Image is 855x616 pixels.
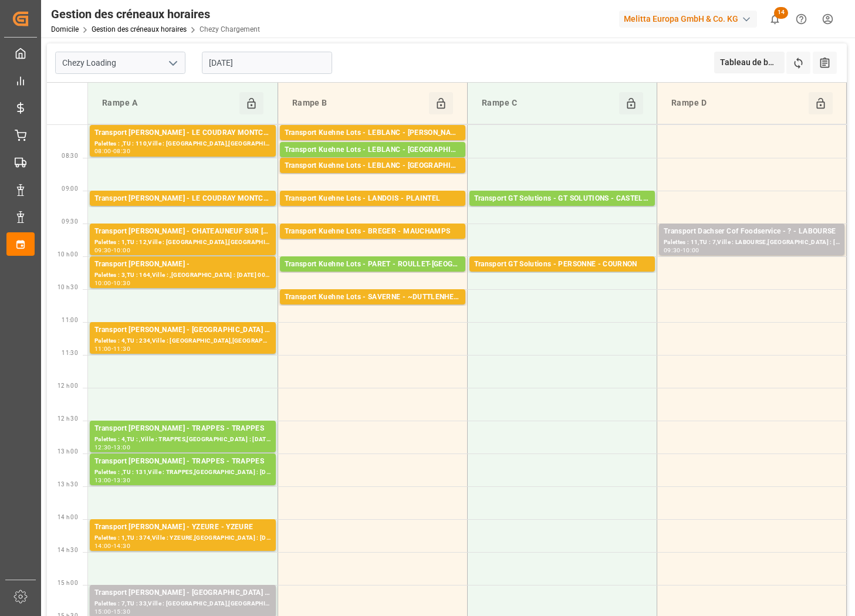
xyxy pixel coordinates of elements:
span: 13 h 00 [58,448,78,455]
span: 14 h 30 [58,547,78,553]
div: Palettes : 4,TU : 82,Ville : MAUCHAMPS,[GEOGRAPHIC_DATA] : [DATE] 00:00:00 [285,238,461,248]
div: Transport [PERSON_NAME] - CHATEAUNEUF SUR [GEOGRAPHIC_DATA] SUR LOIRE [94,226,271,238]
div: Palettes : 11,TU : 7,Ville : LABOURSE,[GEOGRAPHIC_DATA] : [DATE] 00:00:00 [664,238,840,248]
div: Palettes : ,TU : 60,Ville : [GEOGRAPHIC_DATA],[GEOGRAPHIC_DATA] : [DATE] 00:00:00 [94,205,271,215]
div: Transport [PERSON_NAME] - [GEOGRAPHIC_DATA] - [GEOGRAPHIC_DATA] [94,324,271,336]
div: Palettes : 4,TU : 234,Ville : [GEOGRAPHIC_DATA],[GEOGRAPHIC_DATA] : [DATE] 00:00:00 [94,336,271,346]
div: 13:00 [94,478,111,483]
div: Palettes : 3,TU : 164,Ville : ,[GEOGRAPHIC_DATA] : [DATE] 00:00:00 [94,270,271,280]
span: 12 h 00 [58,383,78,389]
div: Palettes : 2,TU : 170,Ville : [GEOGRAPHIC_DATA],[GEOGRAPHIC_DATA] : [DATE] 00:00:00 [474,205,650,215]
div: 15:30 [113,609,130,614]
div: 08:00 [94,148,111,154]
div: 15:00 [94,609,111,614]
div: 08:30 [113,148,130,154]
div: - [111,543,113,549]
div: Transport [PERSON_NAME] - YZEURE - YZEURE [94,522,271,533]
div: 09:30 [94,248,111,253]
div: - [681,248,682,253]
span: 14 [774,7,788,19]
div: - [111,445,113,450]
div: Palettes : 4,TU : ,Ville : TRAPPES,[GEOGRAPHIC_DATA] : [DATE] 00:00:00 [94,435,271,445]
div: Palettes : ,TU : 472,Ville : [GEOGRAPHIC_DATA],[GEOGRAPHIC_DATA] : [DATE] 00:00:00 [285,172,461,182]
div: 12:30 [94,445,111,450]
div: 09:30 [664,248,681,253]
input: Type à rechercher/sélectionner [55,52,185,74]
div: Palettes : 4,TU : 128,Ville : [PERSON_NAME],[GEOGRAPHIC_DATA] : [DATE] 00:00:00 [285,139,461,149]
div: Transport [PERSON_NAME] - LE COUDRAY MONTCEAU - LE COUDRAY MONTCEAU [94,127,271,139]
div: Rampe C [477,92,619,114]
div: Palettes : 7,TU : 33,Ville : [GEOGRAPHIC_DATA],[GEOGRAPHIC_DATA] : [DATE] 00:00:00 [94,599,271,609]
button: Afficher 14 nouvelles notifications [762,6,788,32]
div: Transport [PERSON_NAME] - TRAPPES - TRAPPES [94,423,271,435]
a: Domicile [51,25,79,33]
span: 14 h 00 [58,514,78,520]
div: 10:30 [113,280,130,286]
div: - [111,346,113,351]
div: 14:00 [94,543,111,549]
input: JJ-MM-AAAA [202,52,332,74]
div: Transport [PERSON_NAME] - TRAPPES - TRAPPES [94,456,271,468]
span: 10 h 30 [58,284,78,290]
div: 13:00 [113,445,130,450]
div: Transport [PERSON_NAME] - LE COUDRAY MONTCEAU - LE COUDRAY MONTCEAU [94,193,271,205]
div: Palettes : 1,TU : 374,Ville : YZEURE,[GEOGRAPHIC_DATA] : [DATE] 00:00:00 [94,533,271,543]
font: Tableau de bord [720,57,780,67]
div: Palettes : ,TU : 514,Ville : COURNON,[GEOGRAPHIC_DATA] : [DATE] 00:00:00 [474,270,650,280]
button: Centre d’aide [788,6,815,32]
font: Melitta Europa GmbH & Co. KG [624,13,738,25]
div: Palettes : 3,TU : ,Ville : [GEOGRAPHIC_DATA],[GEOGRAPHIC_DATA] : [DATE] 00:00:00 [285,270,461,280]
div: Transport Dachser Cof Foodservice - ? - LABOURSE [664,226,840,238]
div: Palettes : ,TU : 131,Ville : TRAPPES,[GEOGRAPHIC_DATA] : [DATE] 00:00:00 [94,468,271,478]
div: Gestion des créneaux horaires [51,5,260,23]
div: Transport Kuehne Lots - PARET - ROULLET-[GEOGRAPHIC_DATA] [285,259,461,270]
div: Transport Kuehne Lots - BREGER - MAUCHAMPS [285,226,461,238]
span: 10 h 00 [58,251,78,258]
button: Ouvrir le menu [164,54,181,72]
div: Transport [PERSON_NAME] - [94,259,271,270]
a: Gestion des créneaux horaires [92,25,187,33]
div: - [111,609,113,614]
div: - [111,148,113,154]
span: 13 h 30 [58,481,78,488]
div: Palettes : 3,TU : 217,Ville : [GEOGRAPHIC_DATA],[GEOGRAPHIC_DATA] : [DATE] 00:00:00 [285,205,461,215]
div: Palettes : ,TU : 110,Ville : [GEOGRAPHIC_DATA],[GEOGRAPHIC_DATA] : [DATE] 00:00:00 [94,139,271,149]
div: 10:00 [113,248,130,253]
div: - [111,248,113,253]
div: 10:00 [94,280,111,286]
div: Transport Kuehne Lots - LEBLANC - [PERSON_NAME] [285,127,461,139]
div: 11:30 [113,346,130,351]
div: Transport [PERSON_NAME] - [GEOGRAPHIC_DATA] - [GEOGRAPHIC_DATA] [94,587,271,599]
div: 14:30 [113,543,130,549]
span: 11:00 [62,317,78,323]
div: Transport Kuehne Lots - LEBLANC - [GEOGRAPHIC_DATA] [285,160,461,172]
div: Palettes : 1,TU : 12,Ville : [GEOGRAPHIC_DATA],[GEOGRAPHIC_DATA] : [DATE] 00:00:00 [94,238,271,248]
span: 15 h 00 [58,580,78,586]
div: Transport GT Solutions - PERSONNE - COURNON [474,259,650,270]
span: 09:00 [62,185,78,192]
div: Rampe A [97,92,239,114]
div: - [111,280,113,286]
span: 09:30 [62,218,78,225]
span: 11:30 [62,350,78,356]
div: 11:00 [94,346,111,351]
div: 13:30 [113,478,130,483]
span: 08:30 [62,153,78,159]
div: Palettes : ,TU : 84,Ville : ~[GEOGRAPHIC_DATA],[GEOGRAPHIC_DATA] : [DATE] 00:00:00 [285,303,461,313]
button: Melitta Europa GmbH & Co. KG [619,8,762,30]
div: Transport Kuehne Lots - LEBLANC - [GEOGRAPHIC_DATA] [285,144,461,156]
span: 12 h 30 [58,415,78,422]
div: Palettes : 5,TU : 121,Ville : [GEOGRAPHIC_DATA],[GEOGRAPHIC_DATA] : [DATE] 00:00:00 [285,156,461,166]
div: Rampe D [667,92,809,114]
div: Transport Kuehne Lots - SAVERNE - ~DUTTLENHEIM [285,292,461,303]
div: - [111,478,113,483]
div: Rampe B [288,92,430,114]
div: 10:00 [682,248,699,253]
div: Transport Kuehne Lots - LANDOIS - PLAINTEL [285,193,461,205]
div: Transport GT Solutions - GT SOLUTIONS - CASTELNAUDARY [474,193,650,205]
